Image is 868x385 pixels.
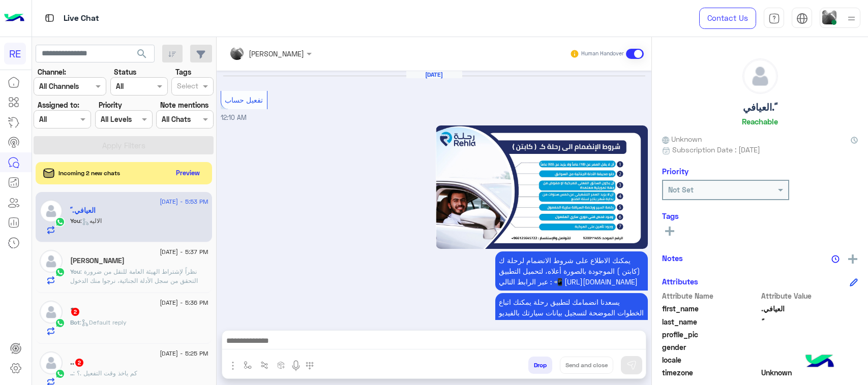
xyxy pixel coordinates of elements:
[662,291,759,301] span: Attribute Name
[160,247,208,256] span: [DATE] - 5:37 PM
[55,318,65,328] img: WhatsApp
[75,359,83,367] span: 2
[761,316,858,327] span: ً
[80,318,127,326] span: : Default reply
[662,167,689,176] h6: Priority
[743,59,777,93] img: defaultAdmin.png
[495,293,648,332] p: 5/9/2025, 12:10 AM
[662,134,702,144] span: Unknown
[662,329,759,340] span: profile_pic
[227,360,239,372] img: send attachment
[662,316,759,327] span: last_name
[528,357,552,374] button: Drop
[260,361,268,369] img: Trigger scenario
[114,67,136,77] label: Status
[70,268,198,303] span: نظراً لإشتراط الهيئة العامة للنقل من ضرورة التحقق من سجل الأدلة الجنائية، نرجوا منك الدخول على حس...
[136,48,148,60] span: search
[761,355,858,365] span: null
[55,369,65,379] img: WhatsApp
[761,291,858,301] span: Attribute Value
[662,355,759,365] span: locale
[822,10,836,24] img: userImage
[581,50,624,58] small: Human Handover
[58,169,120,178] span: Incoming 2 new chats
[40,301,63,324] img: defaultAdmin.png
[99,100,122,110] label: Priority
[290,360,302,372] img: send voice note
[160,349,208,358] span: [DATE] - 5:25 PM
[70,369,73,377] span: ..
[406,71,462,78] h6: [DATE]
[831,255,840,263] img: notes
[240,357,256,373] button: select flow
[70,318,80,326] span: Bot
[672,144,760,155] span: Subscription Date : [DATE]
[244,361,252,369] img: select flow
[80,217,102,224] span: : الاليه
[662,303,759,314] span: first_name
[71,308,79,316] span: 2
[306,362,314,370] img: make a call
[495,251,648,291] p: 5/9/2025, 12:10 AM
[38,67,66,77] label: Channel:
[626,360,637,370] img: send message
[160,197,208,206] span: [DATE] - 5:53 PM
[768,13,780,24] img: tab
[160,298,208,307] span: [DATE] - 5:36 PM
[662,211,858,220] h6: Tags
[499,256,640,286] span: يمكنك الاطلاع على شروط الانضمام لرحلة ك (كابتن ) الموجودة بالصورة أعلاه، لتحميل التطبيق عبر الراب...
[70,256,125,265] h5: ابو نواف
[40,250,63,273] img: defaultAdmin.png
[70,268,80,275] span: You
[160,100,208,110] label: Note mentions
[130,45,155,67] button: search
[55,267,65,277] img: WhatsApp
[662,253,683,263] h6: Notes
[662,342,759,352] span: gender
[225,95,263,104] span: تفعيل حساب
[743,102,777,113] h5: العيافي. ً
[40,351,63,374] img: defaultAdmin.png
[40,200,63,222] img: defaultAdmin.png
[55,217,65,227] img: WhatsApp
[845,12,858,25] img: profile
[662,277,698,286] h6: Attributes
[70,307,80,316] h5: ً
[34,136,214,154] button: Apply Filters
[796,13,808,24] img: tab
[273,357,290,373] button: create order
[175,80,198,93] div: Select
[175,67,191,77] label: Tags
[38,100,79,110] label: Assigned to:
[436,125,648,249] img: %D8%A7%D9%84%D9%83%D8%A8%D8%A7%D8%AA%D9%86%202022%202.jpg
[4,43,26,65] div: RE
[277,361,285,369] img: create order
[172,166,204,180] button: Preview
[560,357,613,374] button: Send and close
[761,367,858,378] span: Unknown
[761,303,858,314] span: العيافي.
[70,217,80,224] span: You
[699,8,756,29] a: Contact Us
[70,358,84,367] h5: ..
[73,369,137,377] span: كم ياخذ وقت التفعيل .؟
[662,367,759,378] span: timezone
[761,342,858,352] span: null
[742,117,778,126] h6: Reachable
[848,254,857,264] img: add
[43,12,56,24] img: tab
[221,114,247,121] span: 12:10 AM
[70,206,96,215] h5: العيافي. ً
[64,12,99,25] p: Live Chat
[4,8,24,29] img: Logo
[802,344,837,380] img: hulul-logo.png
[764,8,784,29] a: tab
[256,357,273,373] button: Trigger scenario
